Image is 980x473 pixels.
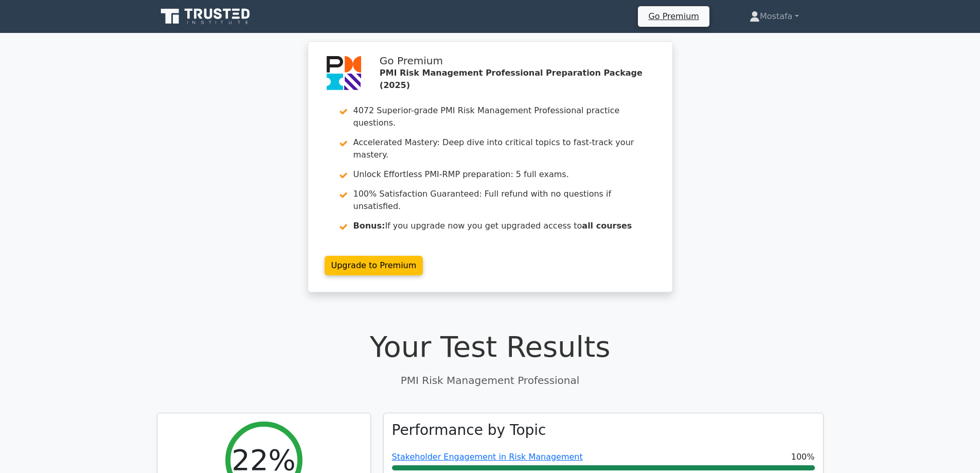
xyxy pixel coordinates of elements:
[791,451,815,463] span: 100%
[725,6,824,27] a: Mostafa
[157,373,824,388] p: PMI Risk Management Professional
[642,9,705,23] a: Go Premium
[325,256,423,275] a: Upgrade to Premium
[392,422,546,439] h3: Performance by Topic
[157,329,824,364] h1: Your Test Results
[392,452,583,462] a: Stakeholder Engagement in Risk Management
